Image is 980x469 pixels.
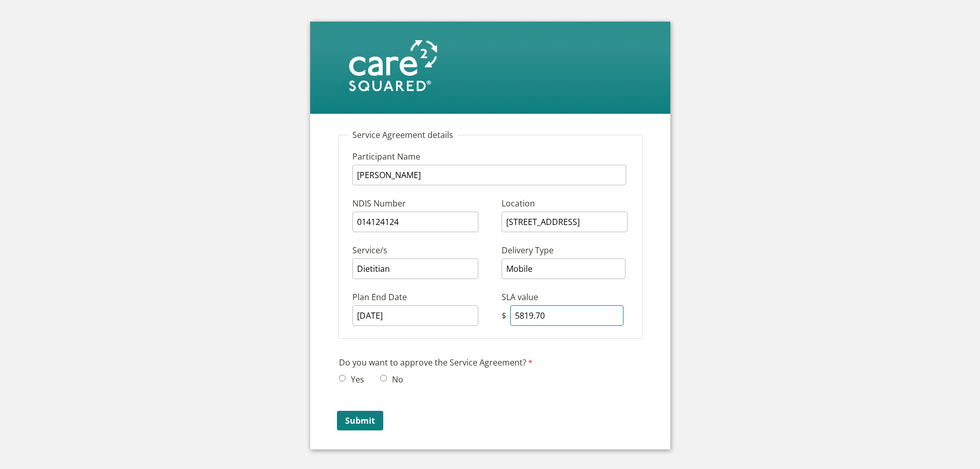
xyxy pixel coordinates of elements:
[348,129,457,141] legend: Service Agreement details
[352,305,478,326] input: Plan End Date
[339,356,535,371] label: Do you want to approve the Service Agreement?
[348,374,364,385] label: Yes
[352,165,626,185] input: Participant Name
[502,244,556,258] label: Delivery Type
[352,212,478,232] input: NDIS Number
[502,310,508,321] div: $
[352,244,491,258] label: Service/s
[352,197,491,212] label: NDIS Number
[389,374,403,385] label: No
[502,197,538,212] label: Location
[502,258,626,279] input: Delivery Type
[502,291,541,305] label: SLA value
[510,305,623,326] input: SLA value
[502,212,628,232] input: Location
[352,150,491,165] label: Participant Name
[352,291,491,305] label: Plan End Date
[342,37,439,94] img: sxs
[337,411,383,430] input: Submit
[352,258,478,279] input: Service/s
